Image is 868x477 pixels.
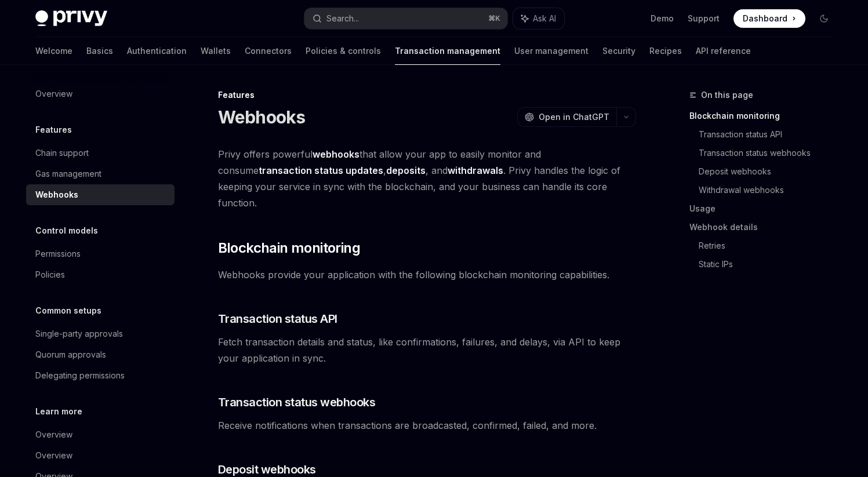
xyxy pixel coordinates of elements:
div: Webhooks [35,188,78,202]
span: Receive notifications when transactions are broadcasted, confirmed, failed, and more. [218,417,636,434]
div: Features [218,89,636,101]
a: Connectors [245,37,292,65]
div: Permissions [35,247,81,261]
a: Quorum approvals [26,344,175,365]
a: Deposit webhooks [699,162,842,181]
button: Ask AI [513,8,564,29]
div: Overview [35,87,72,101]
div: Policies [35,268,65,282]
h5: Common setups [35,304,101,318]
h5: Learn more [35,405,82,418]
a: User management [514,37,589,65]
div: Single-party approvals [35,327,123,341]
a: Webhooks [26,184,175,205]
a: Security [602,37,635,65]
a: API reference [696,37,751,65]
a: Webhook details [689,218,842,236]
h1: Webhooks [218,107,306,128]
span: Transaction status webhooks [218,394,376,410]
a: Policies & controls [306,37,381,65]
a: Static IPs [699,255,842,274]
a: Recipes [649,37,682,65]
a: Transaction status API [699,125,842,144]
h5: Control models [35,224,98,238]
button: Toggle dark mode [815,9,833,28]
span: Privy offers powerful that allow your app to easily monitor and consume , , and . Privy handles t... [218,146,636,211]
a: Usage [689,199,842,218]
img: dark logo [35,10,107,27]
a: Demo [651,13,674,24]
span: Ask AI [533,13,556,24]
a: Overview [26,424,175,445]
div: Search... [326,12,359,26]
a: Dashboard [733,9,805,28]
a: Permissions [26,243,175,264]
a: Transaction management [395,37,500,65]
div: Overview [35,449,72,463]
strong: webhooks [313,148,359,160]
span: On this page [701,88,753,102]
span: Fetch transaction details and status, like confirmations, failures, and delays, via API to keep y... [218,334,636,366]
a: Welcome [35,37,72,65]
span: Open in ChatGPT [539,111,609,123]
a: Wallets [201,37,231,65]
span: Blockchain monitoring [218,239,360,257]
span: Webhooks provide your application with the following blockchain monitoring capabilities. [218,267,636,283]
div: Quorum approvals [35,348,106,362]
div: Delegating permissions [35,369,125,383]
a: Blockchain monitoring [689,107,842,125]
a: Overview [26,445,175,466]
strong: withdrawals [448,165,503,176]
div: Overview [35,428,72,442]
a: Transaction status webhooks [699,144,842,162]
strong: deposits [386,165,426,176]
a: Gas management [26,163,175,184]
div: Chain support [35,146,89,160]
span: ⌘ K [488,14,500,23]
span: Transaction status API [218,311,337,327]
a: Delegating permissions [26,365,175,386]
a: Retries [699,236,842,255]
a: Policies [26,264,175,285]
a: Chain support [26,143,175,163]
a: Withdrawal webhooks [699,181,842,199]
button: Search...⌘K [304,8,507,29]
a: Overview [26,83,175,104]
span: Dashboard [743,13,787,24]
a: Support [688,13,720,24]
button: Open in ChatGPT [517,107,616,127]
a: Authentication [127,37,187,65]
h5: Features [35,123,72,137]
a: Basics [86,37,113,65]
a: Single-party approvals [26,323,175,344]
strong: transaction status updates [259,165,383,176]
div: Gas management [35,167,101,181]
